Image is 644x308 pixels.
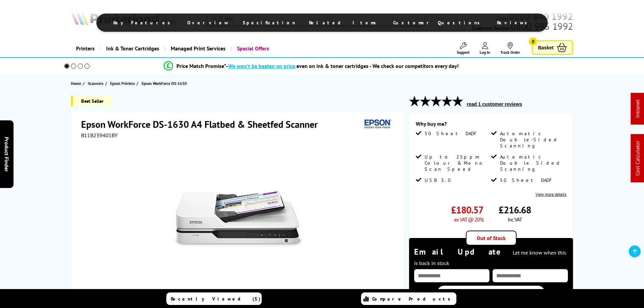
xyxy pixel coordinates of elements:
[372,296,454,302] span: Compare Products
[228,63,296,69] span: We won’t be beaten on price,
[538,43,553,52] span: Basket
[309,20,380,26] span: Related Items
[480,50,490,55] span: Log In
[425,177,451,183] span: USB 3.0
[113,20,174,26] span: Key Features
[500,154,565,172] span: Automatic Double Sided Scanning
[457,50,470,55] span: Support
[3,137,10,171] span: Product Finder
[164,40,231,57] a: Managed Print Services
[532,40,573,55] a: Basket 0
[142,80,189,87] a: Epson WorkForce DS-1630
[437,286,545,301] a: Submit
[226,63,459,69] div: - even on ink & toner cartridges - We check our competitors every day!
[166,292,262,305] a: Recently Viewed (5)
[172,152,305,285] img: Epson WorkForce DS-1630
[499,204,531,216] span: £216.68
[71,40,100,57] a: Printers
[500,42,520,55] a: Track Order
[457,42,470,55] a: Support
[171,296,261,302] span: Recently Viewed (5)
[110,80,137,87] a: Epson Printers
[100,40,164,57] a: Ink & Toner Cartridges
[634,100,641,118] a: Intranet
[55,60,568,72] li: modal_Promise
[508,216,522,223] span: inc VAT
[416,120,566,131] div: Why buy me?
[634,141,641,176] a: Cost Calculator
[81,118,325,131] h1: Epson WorkForce DS-1630 A4 Flatbed & Sheetfed Scanner
[71,80,83,87] a: Home
[142,80,187,87] span: Epson WorkForce DS-1630
[106,40,159,57] span: Ink & Toner Cartridges
[81,132,118,139] span: B11B239401BY
[362,118,393,131] img: Epson
[500,131,565,149] span: Automatic Double-Sided Scanning
[454,216,483,223] span: ex VAT @ 20%
[231,40,274,57] a: Special Offers
[393,20,483,26] span: Customer Questions
[88,80,103,87] span: Scanners
[110,80,135,87] span: Epson Printers
[414,249,566,266] span: Let me know when this is back in stock
[414,246,568,267] div: Email Update
[466,231,517,245] div: Out of Stock
[71,96,112,106] span: Best Seller
[465,101,524,107] button: read 1 customer reviews
[500,177,554,183] span: 50 Sheet DADF
[243,20,295,26] span: Specification
[529,37,537,46] span: 0
[187,20,229,26] span: Overview
[425,154,490,172] span: Up to 25ppm Colour & Mono Scan Speed
[176,63,226,69] span: Price Match Promise*
[451,204,483,216] span: £180.57
[425,131,479,137] span: 50 Sheet DADF
[88,80,105,87] a: Scanners
[361,292,456,305] a: Compare Products
[497,20,531,26] span: Reviews
[535,192,566,197] a: View more details
[480,42,490,55] a: Log In
[71,80,81,87] span: Home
